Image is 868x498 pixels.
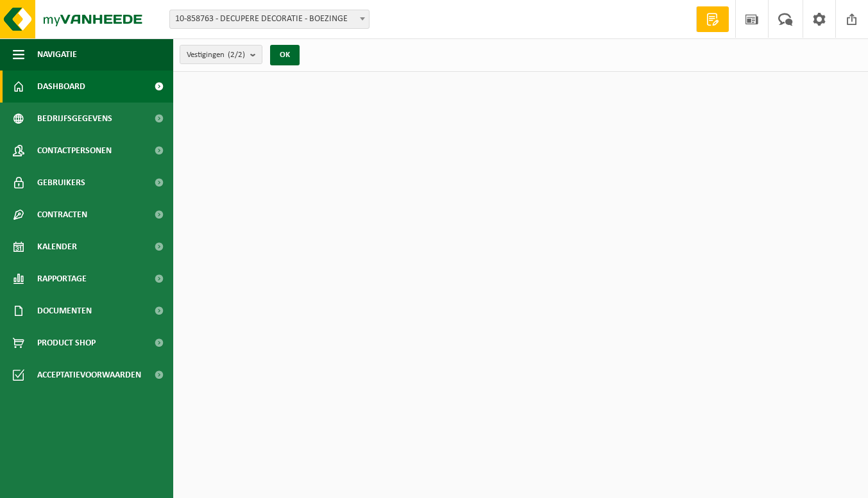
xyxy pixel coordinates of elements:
span: Vestigingen [187,46,245,65]
span: 10-858763 - DECUPERE DECORATIE - BOEZINGE [170,10,369,28]
span: Navigatie [37,38,77,71]
span: Product Shop [37,327,96,359]
span: Gebruikers [37,167,85,199]
span: Contactpersonen [37,135,112,167]
span: Acceptatievoorwaarden [37,359,141,391]
span: Contracten [37,199,87,231]
span: Dashboard [37,71,85,103]
span: Bedrijfsgegevens [37,103,112,135]
span: 10-858763 - DECUPERE DECORATIE - BOEZINGE [169,10,370,29]
span: Documenten [37,295,92,327]
count: (2/2) [228,51,245,59]
button: Vestigingen(2/2) [180,45,262,64]
span: Kalender [37,231,77,263]
button: OK [270,45,300,65]
span: Rapportage [37,263,87,295]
